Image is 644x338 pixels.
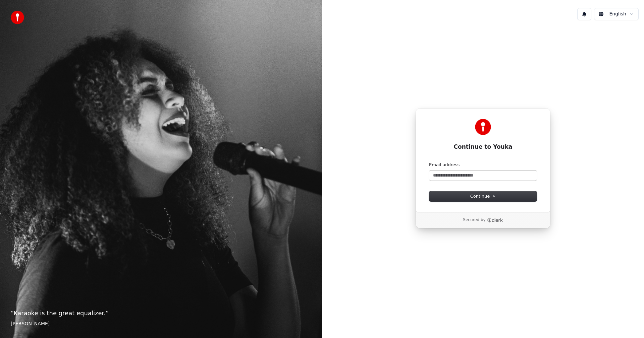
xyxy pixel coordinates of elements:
h1: Continue to Youka [429,143,537,151]
img: Youka [475,119,491,135]
span: Continue [470,193,496,199]
a: Clerk logo [487,218,503,222]
footer: [PERSON_NAME] [11,321,311,327]
button: Continue [429,191,537,201]
label: Email address [429,162,460,168]
img: youka [11,11,24,24]
p: “ Karaoke is the great equalizer. ” [11,309,311,318]
p: Secured by [463,217,485,223]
